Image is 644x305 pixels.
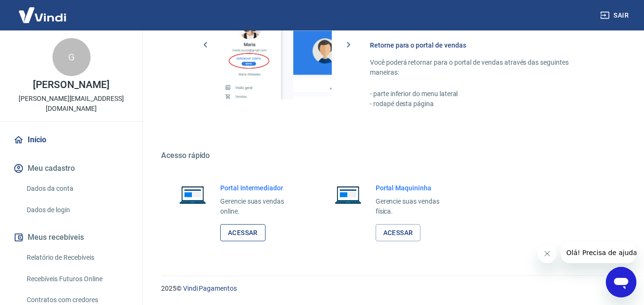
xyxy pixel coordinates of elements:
[220,197,299,216] p: Gerencie suas vendas online.
[598,7,633,24] button: Sair
[11,227,131,248] button: Meus recebíveis
[11,158,131,179] button: Meu cadastro
[23,248,131,267] a: Relatório de Recebíveis
[220,224,266,242] a: Acessar
[23,269,131,289] a: Recebíveis Futuros Online
[8,94,135,114] p: [PERSON_NAME][EMAIL_ADDRESS][DOMAIN_NAME]
[23,179,131,198] a: Dados da conta
[370,58,598,78] p: Você poderá retornar para o portal de vendas através das seguintes maneiras:
[11,129,131,150] a: Início
[538,244,557,263] iframe: Fechar mensagem
[161,284,621,294] p: 2025 ©
[606,267,636,297] iframe: Botão para abrir a janela de mensagens
[173,183,213,206] img: Imagem de um notebook aberto
[52,38,91,76] div: G
[370,40,598,50] h6: Retorne para o portal de vendas
[183,285,237,292] a: Vindi Pagamentos
[161,151,621,160] h5: Acesso rápido
[328,183,368,206] img: Imagem de um notebook aberto
[11,0,73,30] img: Vindi
[376,224,421,242] a: Acessar
[376,197,455,216] p: Gerencie suas vendas física.
[6,7,80,14] span: Olá! Precisa de ajuda?
[23,200,131,220] a: Dados de login
[370,89,598,99] p: - parte inferior do menu lateral
[561,242,636,263] iframe: Mensagem da empresa
[370,99,598,109] p: - rodapé desta página
[33,80,109,90] p: [PERSON_NAME]
[376,183,455,193] h6: Portal Maquininha
[220,183,299,193] h6: Portal Intermediador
